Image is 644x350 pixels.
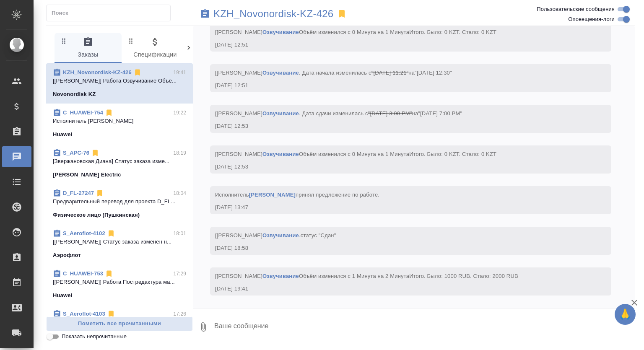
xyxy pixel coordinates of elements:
p: Исполнитель [PERSON_NAME] [53,117,186,125]
div: [DATE] 12:51 [215,41,582,49]
a: Озвучивание [262,70,299,76]
svg: Зажми и перетащи, чтобы поменять порядок вкладок [60,37,68,45]
span: "[DATE] 11:21" [371,70,409,76]
button: Пометить все прочитанными [46,316,193,331]
span: Оповещения-логи [568,15,615,23]
a: [PERSON_NAME] [249,192,296,198]
div: C_HUAWEI-75419:22Исполнитель [PERSON_NAME]Huawei [46,104,193,144]
a: Озвучивание [262,151,299,157]
span: статус "Сдан" [301,232,336,239]
div: [DATE] 12:53 [215,122,582,130]
a: Озвучивание [262,110,299,117]
span: Исполнитель принял предложение по работе . [215,192,379,198]
svg: Отписаться [91,149,99,157]
input: Поиск [52,7,170,19]
p: 17:29 [173,270,186,278]
a: S_Aeroflot-4102 [63,230,105,236]
button: 🙏 [615,304,636,325]
p: Huawei [53,291,72,300]
p: Предварительный перевод для проекта D_FL... [53,197,186,206]
span: "[DATE] 7:00 PM" [418,110,462,117]
svg: Отписаться [107,229,115,238]
div: [DATE] 12:53 [215,163,582,171]
span: Пометить все прочитанными [51,319,188,329]
a: Озвучивание [262,29,299,35]
p: [[PERSON_NAME]] Работа Постредактура ма... [53,278,186,286]
span: Показать непрочитанные [62,332,127,341]
div: S_APC-7618:19[Звержановская Диана] Статус заказа изме...[PERSON_NAME] Electric [46,144,193,184]
a: KZH_Novonordisk-KZ-426 [63,69,132,75]
svg: Отписаться [105,109,113,117]
span: Спецификации [127,37,184,60]
p: Huawei [53,130,72,139]
span: Итого. Было: 0 KZT. Стало: 0 KZT [409,29,496,35]
a: D_FL-27247 [63,190,94,196]
span: Заказы [60,37,117,60]
div: [DATE] 13:47 [215,203,582,212]
span: "[DATE] 3:00 PM" [368,110,412,117]
a: KZH_Novonordisk-KZ-426 [213,10,333,18]
span: Итого. Было: 1000 RUB. Стало: 2000 RUB [409,273,518,279]
a: Озвучивание [262,273,299,279]
span: "[DATE] 12:30" [415,70,452,76]
a: S_Aeroflot-4103 [63,311,105,317]
span: [[PERSON_NAME] Объём изменился с 0 Минута на 1 Минута [215,29,496,35]
p: 18:19 [173,149,186,157]
p: [PERSON_NAME] Electric [53,171,121,179]
span: 🙏 [618,306,632,323]
span: Пользовательские сообщения [537,5,615,13]
span: [[PERSON_NAME] Объём изменился с 1 Минута на 2 Минута [215,273,518,279]
p: 19:22 [173,109,186,117]
div: S_Aeroflot-410218:01[[PERSON_NAME]] Статус заказа изменен н...Аэрофлот [46,224,193,264]
p: Novonordisk KZ [53,90,96,99]
svg: Зажми и перетащи, чтобы поменять порядок вкладок [127,37,135,45]
div: [DATE] 12:51 [215,81,582,90]
a: Озвучивание [262,232,299,239]
span: [[PERSON_NAME] . [215,232,336,239]
span: [[PERSON_NAME] Объём изменился с 0 Минута на 1 Минута [215,151,496,157]
div: [DATE] 19:41 [215,285,582,293]
p: 18:01 [173,229,186,238]
span: [[PERSON_NAME] . Дата начала изменилась с на [215,70,452,76]
span: Итого. Было: 0 KZT. Стало: 0 KZT [409,151,496,157]
a: C_HUAWEI-753 [63,270,103,277]
div: C_HUAWEI-75317:29[[PERSON_NAME]] Работа Постредактура ма...Huawei [46,264,193,305]
div: KZH_Novonordisk-KZ-42619:41[[PERSON_NAME]] Работа Озвучивание Объё...Novonordisk KZ [46,63,193,104]
a: C_HUAWEI-754 [63,109,103,116]
a: S_APC-76 [63,150,89,156]
p: Физическое лицо (Пушкинская) [53,211,140,219]
div: [DATE] 18:58 [215,244,582,252]
svg: Отписаться [105,270,113,278]
p: 18:04 [173,189,186,197]
div: D_FL-2724718:04Предварительный перевод для проекта D_FL...Физическое лицо (Пушкинская) [46,184,193,224]
p: [Звержановская Диана] Статус заказа изме... [53,157,186,166]
p: Аэрофлот [53,251,81,259]
p: 19:41 [173,68,186,77]
p: [[PERSON_NAME]] Статус заказа изменен н... [53,238,186,246]
p: [[PERSON_NAME]] Работа Озвучивание Объё... [53,77,186,85]
span: [[PERSON_NAME] . Дата сдачи изменилась с на [215,110,462,117]
p: 17:26 [173,310,186,318]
